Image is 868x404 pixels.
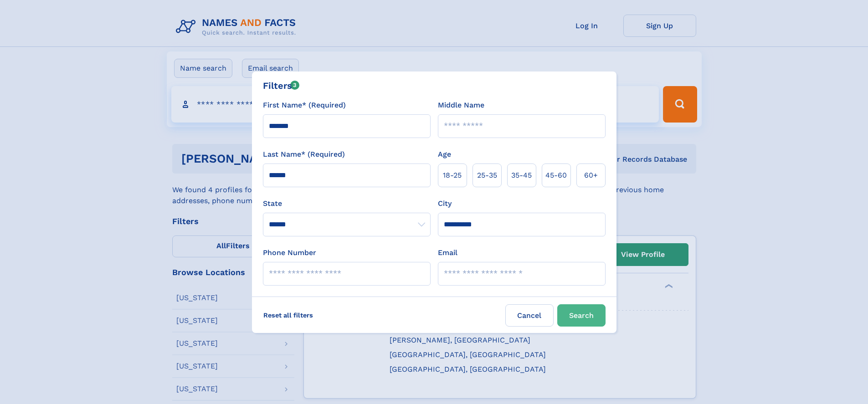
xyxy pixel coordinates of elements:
[263,100,346,111] label: First Name* (Required)
[557,304,606,327] button: Search
[438,247,457,258] label: Email
[257,304,319,326] label: Reset all filters
[438,149,451,160] label: Age
[584,170,598,181] span: 60+
[443,170,462,181] span: 18‑25
[438,100,484,111] label: Middle Name
[263,247,316,258] label: Phone Number
[263,79,300,92] div: Filters
[263,198,431,209] label: State
[545,170,567,181] span: 45‑60
[511,170,532,181] span: 35‑45
[477,170,497,181] span: 25‑35
[438,198,452,209] label: City
[263,149,345,160] label: Last Name* (Required)
[505,304,554,327] label: Cancel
